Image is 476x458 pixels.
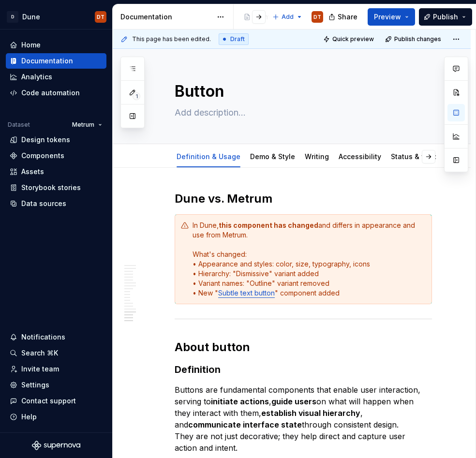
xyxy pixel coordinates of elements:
a: Demo & Style [250,152,295,161]
span: Publish [433,12,458,22]
button: Quick preview [320,32,378,46]
a: Status & feedback [391,152,454,161]
span: Share [338,12,357,22]
h3: Definition [175,363,432,376]
div: Writing [301,146,333,166]
span: Add [282,13,294,21]
button: Publish [419,8,472,26]
div: DT [97,13,104,21]
strong: establish visual hierarchy [261,408,360,418]
button: Preview [368,8,415,26]
a: Code automation [6,85,106,101]
a: Invite team [6,361,106,377]
a: Definition & Usage [177,152,240,161]
div: Notifications [21,332,65,342]
span: Metrum [72,121,94,129]
div: Design tokens [21,135,70,145]
span: Preview [374,12,401,22]
button: Share [324,8,364,26]
svg: Supernova Logo [32,441,80,450]
a: Design tokens [6,132,106,148]
a: Components [6,148,106,163]
a: Accessibility [339,152,381,161]
strong: this component has changed [219,221,318,229]
div: DT [313,13,321,21]
strong: initiate actions [211,397,269,406]
div: Home [21,40,41,50]
div: Storybook stories [21,183,81,192]
button: Search ⌘K [6,345,106,361]
div: Components [21,151,64,161]
div: Page tree [239,7,268,27]
h2: About button [175,340,432,355]
div: Demo & Style [246,146,299,166]
div: Dune [22,12,40,22]
div: Analytics [21,72,52,82]
span: This page has been edited. [132,35,211,43]
div: Code automation [21,88,80,98]
div: Definition & Usage [173,146,244,166]
strong: communicate interface state [188,420,302,429]
a: Documentation [6,53,106,69]
button: Publish changes [382,32,446,46]
button: DDuneDT [2,6,110,27]
a: Storybook stories [6,180,106,195]
strong: guide users [271,397,316,406]
div: Data sources [21,199,66,208]
div: Documentation [21,56,73,66]
div: Status & feedback [387,146,458,166]
a: Subtle text button [218,289,275,297]
div: Accessibility [335,146,385,166]
a: Assets [6,164,106,179]
span: Draft [230,35,245,43]
div: Dataset [8,121,30,129]
div: Assets [21,167,44,177]
a: Home [6,37,106,53]
div: In Dune, and differs in appearance and use from Metrum. What's changed: • Appearance and styles: ... [193,221,426,298]
span: Quick preview [332,35,374,43]
span: 1 [133,92,140,100]
button: Metrum [68,118,106,132]
div: Documentation [120,12,212,22]
div: Help [21,412,37,422]
a: Analytics [6,69,106,85]
a: Settings [6,377,106,393]
p: Buttons are fundamental components that enable user interaction, serving to , on what will happen... [175,384,432,454]
div: D [7,11,18,23]
span: Publish changes [394,35,441,43]
div: Search ⌘K [21,348,58,358]
a: Data sources [6,196,106,211]
div: Contact support [21,396,76,406]
h2: Dune vs. Metrum [175,191,432,207]
textarea: Button [173,80,430,103]
button: Help [6,409,106,425]
div: Invite team [21,364,59,374]
button: Notifications [6,329,106,345]
div: Settings [21,380,49,390]
a: Writing [305,152,329,161]
button: Add [269,10,306,24]
button: Contact support [6,393,106,409]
